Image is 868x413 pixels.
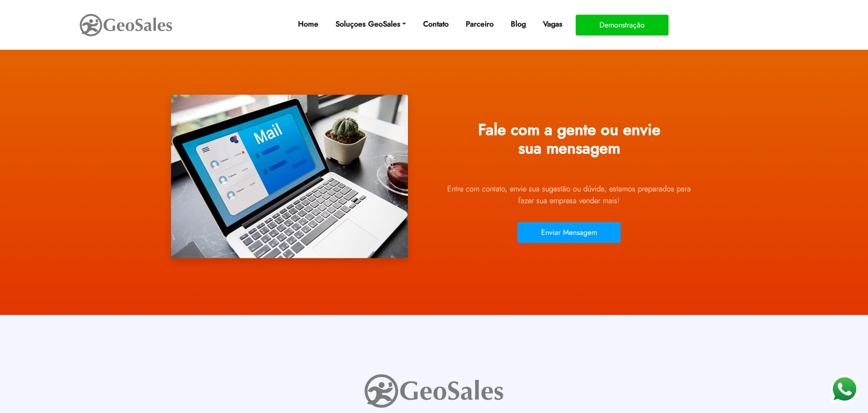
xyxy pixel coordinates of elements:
a: Contato [419,15,452,34]
a: Vagas [539,15,566,34]
a: Home [294,15,322,34]
a: Parceiro [462,15,497,34]
button: Enviar Mensagem [517,222,621,243]
img: GeoSales [79,12,173,38]
img: Enviar email [171,95,408,258]
img: GeoSales [363,372,505,410]
a: Blog [507,15,530,34]
img: WhatsApp [830,375,859,404]
a: Soluçoes GeoSales [332,15,410,34]
h1: Fale com a gente ou envie sua mensagem [441,114,697,172]
p: Entre com contato, envie sua sugestão ou dúvida, estamos preparados para fazer sua empresa vender... [441,183,697,206]
button: Demonstração [576,15,669,36]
